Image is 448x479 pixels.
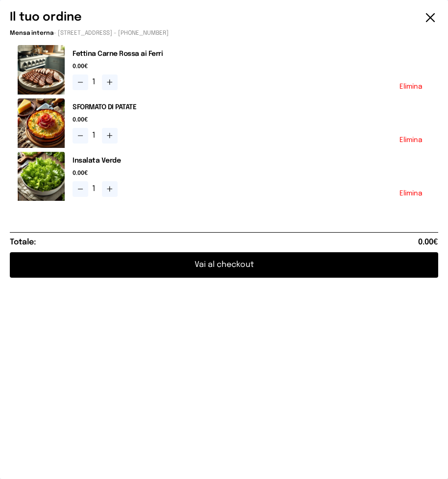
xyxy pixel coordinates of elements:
[73,116,430,124] span: 0.00€
[10,29,438,37] p: - [STREET_ADDRESS] - [PHONE_NUMBER]
[418,237,438,248] span: 0.00€
[399,137,423,144] button: Elimina
[10,10,82,25] h6: Il tuo ordine
[73,102,430,112] h2: SFORMATO DI PATATE
[10,252,438,278] button: Vai al checkout
[10,237,36,248] h6: Totale:
[10,30,53,36] span: Mensa interna
[73,49,430,59] h2: Fettina Carne Rossa ai Ferri
[92,76,98,88] span: 1
[18,152,65,201] img: media
[18,98,65,148] img: media
[92,130,98,142] span: 1
[73,156,430,166] h2: Insalata Verde
[399,190,423,197] button: Elimina
[73,169,430,177] span: 0.00€
[73,63,430,71] span: 0.00€
[399,83,423,90] button: Elimina
[92,183,98,195] span: 1
[18,45,65,95] img: media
